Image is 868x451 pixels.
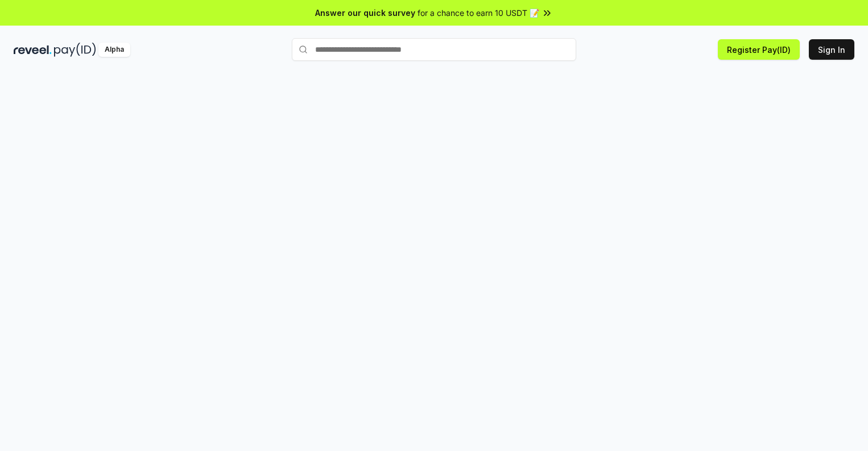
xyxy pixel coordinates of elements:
[98,43,130,57] div: Alpha
[809,39,854,60] button: Sign In
[718,39,800,60] button: Register Pay(ID)
[418,7,539,19] span: for a chance to earn 10 USDT 📝
[14,43,52,57] img: reveel_dark
[54,43,96,57] img: pay_id
[315,7,415,19] span: Answer our quick survey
